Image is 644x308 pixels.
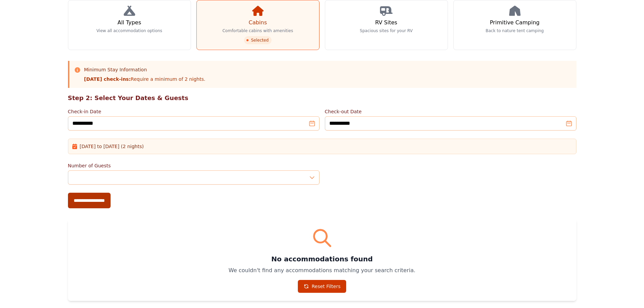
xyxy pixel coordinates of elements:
[248,19,267,27] h3: Cabins
[490,19,540,27] h3: Primitive Camping
[96,28,162,33] p: View all accommodation options
[117,19,141,27] h3: All Types
[68,162,319,169] label: Number of Guests
[222,28,293,33] p: Comfortable cabins with amenities
[68,108,319,115] label: Check-in Date
[76,266,568,275] p: We couldn't find any accommodations matching your search criteria.
[486,28,544,33] p: Back to nature tent camping
[375,19,397,27] h3: RV Sites
[244,36,271,44] span: Selected
[84,66,206,73] h3: Minimum Stay Information
[298,280,347,293] a: Reset Filters
[84,76,206,82] p: Require a minimum of 2 nights.
[76,254,568,264] h3: No accommodations found
[325,108,576,115] label: Check-out Date
[68,93,576,103] h2: Step 2: Select Your Dates & Guests
[84,76,131,82] strong: [DATE] check-ins:
[80,143,144,150] span: [DATE] to [DATE] (2 nights)
[360,28,412,33] p: Spacious sites for your RV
